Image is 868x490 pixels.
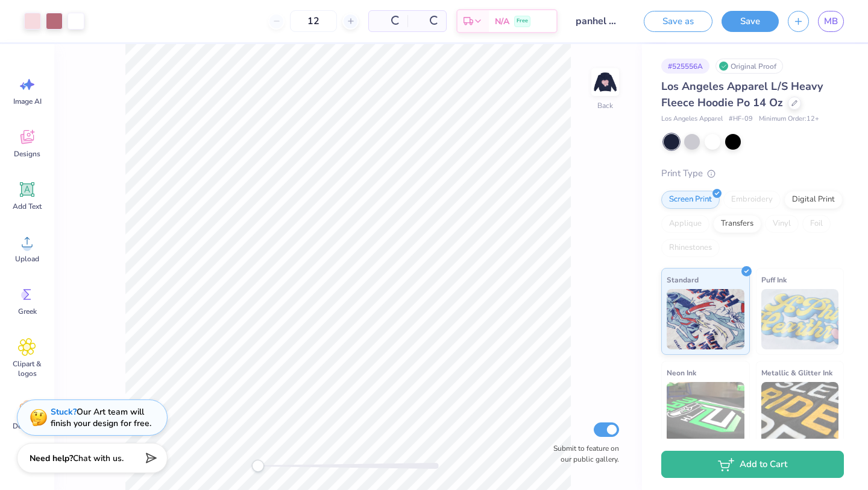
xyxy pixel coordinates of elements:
label: Submit to feature on our public gallery. [547,443,619,465]
div: Accessibility label [252,460,264,472]
button: Save [722,11,779,32]
img: Standard [667,289,744,349]
span: Neon Ink [667,366,696,379]
div: Digital Print [784,191,843,209]
span: Free [517,17,528,25]
span: Designs [14,149,40,159]
span: Decorate [13,421,42,431]
span: Metallic & Glitter Ink [761,366,832,379]
img: Back [593,70,617,94]
img: Neon Ink [667,382,744,442]
input: – – [290,10,337,32]
span: # HF-09 [729,114,753,124]
img: Metallic & Glitter Ink [761,382,839,442]
span: Greek [18,307,37,316]
div: Vinyl [765,215,799,233]
div: Screen Print [661,191,720,209]
div: Rhinestones [661,239,720,257]
span: Clipart & logos [7,359,47,378]
div: Foil [802,215,831,233]
span: Standard [667,273,699,286]
span: Minimum Order: 12 + [759,114,819,124]
div: # 525556A [661,59,709,74]
span: Los Angeles Apparel [661,114,723,124]
img: Puff Ink [761,289,839,349]
span: N/A [495,15,509,28]
strong: Stuck? [51,406,77,418]
div: Embroidery [723,191,781,209]
button: Save as [644,11,712,32]
div: Back [597,100,613,111]
span: Puff Ink [761,273,787,286]
span: Los Angeles Apparel L/S Heavy Fleece Hoodie Po 14 Oz [661,79,823,110]
span: Add Text [13,202,42,211]
a: MB [818,11,844,32]
div: Our Art team will finish your design for free. [51,406,151,429]
span: Upload [15,254,39,264]
div: Applique [661,215,709,233]
div: Transfers [713,215,761,233]
input: Untitled Design [567,9,626,33]
button: Add to Cart [661,451,844,478]
span: Image AI [13,97,42,106]
div: Print Type [661,167,844,180]
span: Chat with us. [73,453,124,464]
div: Original Proof [715,59,783,74]
span: MB [824,14,838,28]
strong: Need help? [30,453,73,464]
